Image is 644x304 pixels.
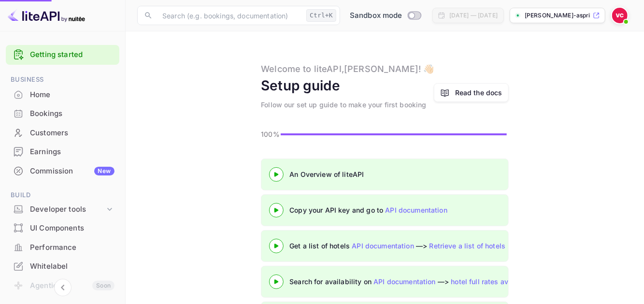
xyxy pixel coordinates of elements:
div: Customers [30,128,114,139]
div: Ctrl+K [306,9,336,22]
a: Performance [6,238,119,256]
a: Bookings [6,104,119,122]
a: Read the docs [434,83,509,102]
div: Switch to Production mode [346,10,425,21]
p: 100% [261,129,278,139]
div: Developer tools [6,201,119,218]
div: [DATE] — [DATE] [449,11,498,20]
div: UI Components [30,223,114,234]
a: UI Components [6,219,119,237]
a: Customers [6,124,119,142]
div: Whitelabel [30,261,114,272]
div: Earnings [6,143,119,161]
div: Setup guide [261,75,340,96]
a: Whitelabel [6,257,119,275]
div: Home [6,86,119,104]
div: Get a list of hotels —> [289,241,531,251]
div: Bookings [30,108,114,119]
a: Earnings [6,143,119,160]
div: Getting started [6,45,119,65]
span: Sandbox mode [350,10,402,21]
div: Welcome to liteAPI, [PERSON_NAME] ! 👋🏻 [261,62,434,75]
a: API documentation [385,206,447,214]
div: Follow our set up guide to make your first booking [261,100,427,110]
div: Performance [6,238,119,257]
img: Valentina Asprilla Chaverra [612,8,628,23]
button: Collapse navigation [54,279,72,296]
div: Developer tools [30,204,105,215]
div: Home [30,89,114,101]
a: Getting started [30,49,114,60]
img: LiteAPI logo [8,8,85,23]
a: Home [6,86,119,103]
div: CommissionNew [6,162,119,181]
a: CommissionNew [6,162,119,180]
div: An Overview of liteAPI [289,169,531,179]
div: UI Components [6,219,119,238]
a: API documentation [352,242,414,250]
a: API documentation [373,277,436,286]
div: Commission [30,166,114,177]
a: hotel full rates availability [451,277,537,286]
a: Retrieve a list of hotels [429,242,506,250]
div: Whitelabel [6,257,119,276]
div: Earnings [30,146,114,158]
a: Read the docs [455,87,502,98]
div: Customers [6,124,119,143]
input: Search (e.g. bookings, documentation) [157,6,302,25]
div: Search for availability on —> [289,276,628,287]
span: Build [6,190,119,201]
span: Business [6,74,119,85]
div: New [94,167,114,175]
div: Performance [30,242,114,253]
p: [PERSON_NAME]-asprilla-cha... [525,11,591,20]
div: Copy your API key and go to [289,205,531,215]
div: Bookings [6,104,119,123]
